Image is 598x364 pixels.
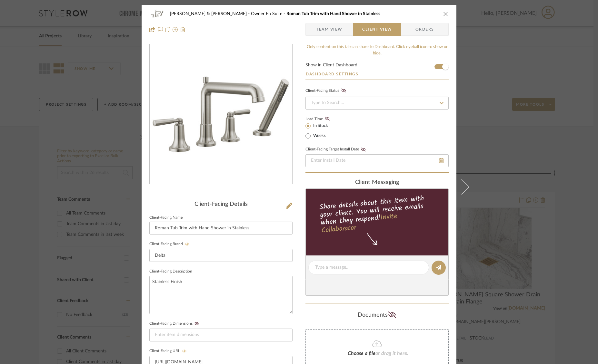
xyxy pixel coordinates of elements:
[305,122,339,140] mat-radio-group: Select item type
[305,310,449,320] div: Documents
[149,242,192,246] label: Client-Facing Brand
[348,351,375,356] span: Choose a file
[183,242,192,246] button: Client-Facing Brand
[305,193,450,236] div: Share details about this item with your client. You will receive emails when they respond!
[149,321,201,326] label: Client-Facing Dimensions
[359,147,368,152] button: Client-Facing Target Install Date
[305,147,368,152] label: Client-Facing Target Install Date
[150,44,292,184] div: 0
[305,71,359,77] button: Dashboard Settings
[251,12,286,16] span: Owner En Suite
[170,12,251,16] span: [PERSON_NAME] & [PERSON_NAME]
[149,249,293,262] input: Enter Client-Facing Brand
[149,7,165,20] img: 3dcb81b8-11c1-465a-b850-796e9cf5d66d_48x40.jpg
[316,23,343,36] span: Team View
[305,179,449,186] div: client Messaging
[305,88,348,94] div: Client-Facing Status
[180,27,185,32] img: Remove from project
[149,201,293,208] div: Client-Facing Details
[193,321,201,326] button: Client-Facing Dimensions
[149,349,189,353] label: Client-Facing URL
[305,154,449,167] input: Enter Install Date
[443,11,449,17] button: close
[375,351,408,356] span: or drag it here.
[305,97,449,110] input: Type to Search…
[323,116,332,122] button: Lead Time
[149,216,183,219] label: Client-Facing Name
[149,270,192,273] label: Client-Facing Description
[408,23,441,36] span: Orders
[305,44,449,56] div: Only content on this tab can share to Dashboard. Click eyeball icon to show or hide.
[149,222,293,235] input: Enter Client-Facing Item Name
[362,23,392,36] span: Client View
[305,116,339,122] label: Lead Time
[312,133,326,139] label: Weeks
[151,44,291,184] img: 3dcb81b8-11c1-465a-b850-796e9cf5d66d_436x436.jpg
[180,349,189,353] button: Client-Facing URL
[149,329,293,341] input: Enter item dimensions
[312,123,328,129] label: In Stock
[286,12,380,16] span: Roman Tub Trim with Hand Shower in Stainless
